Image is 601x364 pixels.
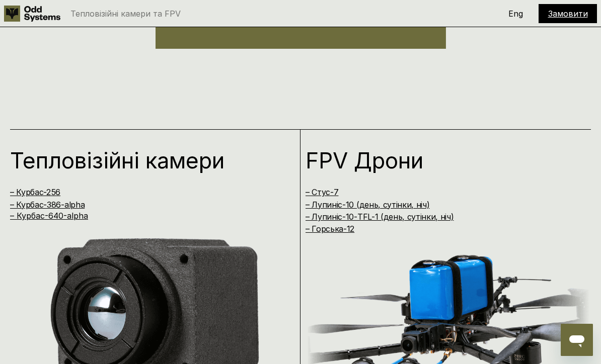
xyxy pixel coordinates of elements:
[306,200,429,210] a: – Лупиніс-10 (день, сутінки, ніч)
[70,10,181,18] p: Тепловізійні камери та FPV
[561,324,593,356] iframe: Кнопка для запуску вікна повідомлень, розмова триває
[306,224,354,234] a: – Горська-12
[306,187,338,197] a: – Стус-7
[306,149,574,171] h1: FPV Дрони
[508,10,523,18] p: Eng
[10,187,60,197] a: – Курбас-256
[548,9,588,19] a: Замовити
[306,212,454,222] a: – Лупиніс-10-TFL-1 (день, сутінки, ніч)
[10,149,278,171] h1: Тепловізійні камери
[10,211,88,221] a: – Курбас-640-alpha
[10,200,85,210] a: – Курбас-386-alpha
